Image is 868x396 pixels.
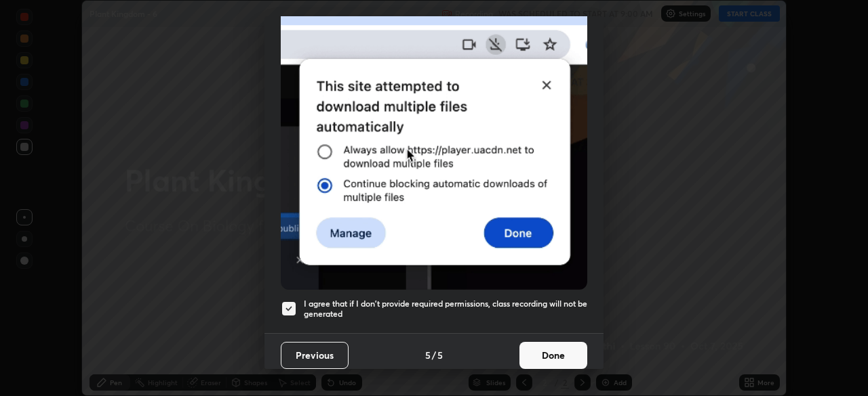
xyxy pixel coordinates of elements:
h5: I agree that if I don't provide required permissions, class recording will not be generated [304,299,587,320]
button: Previous [281,342,349,369]
h4: 5 [425,348,431,362]
button: Done [519,342,587,369]
h4: 5 [437,348,443,362]
h4: / [432,348,436,362]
